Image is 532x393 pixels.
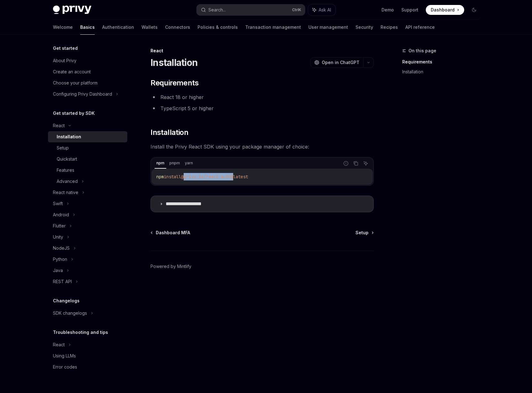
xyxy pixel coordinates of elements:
span: Ask AI [319,7,331,13]
div: Python [53,256,67,263]
div: Android [53,211,69,218]
h5: Get started [53,45,78,52]
button: Ask AI [308,4,335,15]
a: Transaction management [245,20,301,35]
button: Copy the contents from the code block [352,159,360,167]
a: Installation [402,67,484,77]
span: Setup [355,230,368,236]
a: Requirements [402,57,484,67]
a: Create an account [48,66,127,77]
img: dark logo [53,6,91,14]
div: Quickstart [57,155,77,163]
div: Search... [208,6,226,14]
span: Dashboard MFA [156,230,190,236]
div: Unity [53,233,63,241]
span: Dashboard [431,7,455,13]
div: About Privy [53,57,76,64]
a: Authentication [102,20,134,35]
div: Installation [57,133,81,140]
div: Features [57,166,74,174]
a: Powered by Mintlify [150,263,191,270]
a: Setup [355,230,373,236]
li: TypeScript 5 or higher [150,104,374,113]
span: Ctrl K [292,7,301,12]
span: npm [156,174,164,179]
div: React [53,341,65,348]
a: Wallets [142,20,158,35]
a: API reference [405,20,435,35]
h1: Installation [150,57,198,68]
div: React native [53,189,78,196]
button: Report incorrect code [342,159,350,167]
a: Recipes [381,20,398,35]
h5: Troubleshooting and tips [53,329,108,336]
a: Using LLMs [48,350,127,361]
a: Setup [48,142,127,153]
span: On this page [408,47,436,54]
div: React [53,122,65,129]
a: Support [401,7,418,13]
a: Dashboard [426,5,464,15]
button: Open in ChatGPT [310,57,363,68]
button: Ask AI [362,159,370,167]
span: Installation [150,127,188,137]
div: NodeJS [53,244,70,252]
span: Install the Privy React SDK using your package manager of choice: [150,142,374,151]
div: Create an account [53,68,91,76]
a: Choose your platform [48,77,127,89]
div: REST API [53,278,72,285]
a: Demo [382,7,394,13]
a: Basics [80,20,95,35]
h5: Get started by SDK [53,110,95,117]
a: About Privy [48,55,127,66]
a: Security [355,20,373,35]
span: install [164,174,181,179]
div: Using LLMs [53,352,76,360]
div: Advanced [57,178,78,185]
div: Flutter [53,222,66,230]
a: Quickstart [48,153,127,165]
a: Dashboard MFA [151,230,190,236]
button: Toggle dark mode [469,5,479,15]
a: Policies & controls [198,20,238,35]
a: Welcome [53,20,73,35]
span: @privy-io/react-auth@latest [181,174,248,179]
div: Choose your platform [53,79,98,87]
div: React [150,48,374,54]
div: pnpm [168,159,182,167]
a: Connectors [165,20,190,35]
span: Requirements [150,78,198,88]
button: Search...CtrlK [197,4,305,15]
div: Java [53,267,63,274]
a: User management [308,20,348,35]
div: npm [155,159,166,167]
li: React 18 or higher [150,93,374,101]
span: Open in ChatGPT [322,59,360,66]
div: Configuring Privy Dashboard [53,90,112,98]
a: Features [48,165,127,176]
h5: Changelogs [53,297,80,304]
a: Installation [48,131,127,142]
div: yarn [183,159,195,167]
div: Setup [57,144,69,152]
div: SDK changelogs [53,309,87,317]
div: Swift [53,200,63,207]
a: Error codes [48,361,127,373]
div: Error codes [53,363,77,371]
